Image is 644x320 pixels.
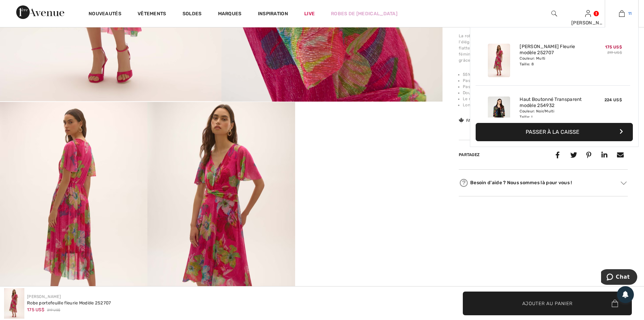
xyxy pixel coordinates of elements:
span: Ajouter au panier [522,300,573,307]
span: 175 US$ [27,307,44,312]
a: [PERSON_NAME] Fleurie modèle 252707 [520,44,586,56]
img: Robe Portefeuille Fleurie modèle 252707 [488,44,510,77]
span: 319 US$ [47,308,60,313]
li: Doublé [463,90,628,96]
li: 55% Polyester, 45% Metal Fibre [463,71,628,78]
div: Fabriqué au [GEOGRAPHIC_DATA] [459,118,536,124]
li: Pas de fermeture éclair [463,84,628,90]
a: Se connecter [585,10,591,17]
div: Besoin d'aide ? Nous sommes là pour vous ! [459,178,628,188]
li: Longueur approximative (taille 12) : 46" - 117 cm [463,102,628,108]
a: Haut Boutonné Transparent modèle 254932 [520,97,586,109]
img: Mes infos [585,9,591,18]
a: Live [304,10,315,17]
div: Robe portefeuille fleurie Modèle 252707 [27,300,111,306]
iframe: Ouvre un widget dans lequel vous pouvez chatter avec l’un de nos agents [601,269,637,286]
button: Ajouter au panier [463,292,632,315]
span: 224 US$ [604,98,622,102]
span: Inspiration [258,11,288,18]
a: 11 [605,9,638,18]
img: Robe Portefeuille Fleurie mod&egrave;le 252707 [4,288,24,319]
a: Soldes [183,11,202,18]
div: Couleur: Noir/Multi Taille: L [520,109,586,120]
a: Nouveautés [89,11,121,18]
img: 1ère Avenue [16,5,64,19]
span: 175 US$ [605,45,622,49]
div: La robe midi cache-cœur de [PERSON_NAME] est l'incarnation parfaite de l'élégance décontractée po... [459,33,628,63]
div: [PERSON_NAME] [571,19,604,26]
a: Vêtements [138,11,166,18]
span: Partagez [459,152,480,157]
img: recherche [551,9,557,18]
img: Arrow2.svg [621,181,627,185]
a: [PERSON_NAME] [27,294,61,299]
button: Passer à la caisse [476,123,633,141]
img: Mon panier [619,9,625,18]
img: Haut Boutonné Transparent modèle 254932 [488,97,510,130]
s: 319 US$ [607,50,622,55]
a: Marques [218,11,242,18]
video: Your browser does not support the video tag. [295,102,443,176]
div: Couleur: Multi Taille: 8 [520,56,586,67]
img: Bag.svg [612,300,618,307]
li: Pas de poches [463,78,628,84]
li: Le mannequin fait 5'9"/175 cm et porte une taille 6. [463,96,628,102]
a: Robes de [MEDICAL_DATA] [331,10,398,17]
span: 11 [628,10,632,17]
